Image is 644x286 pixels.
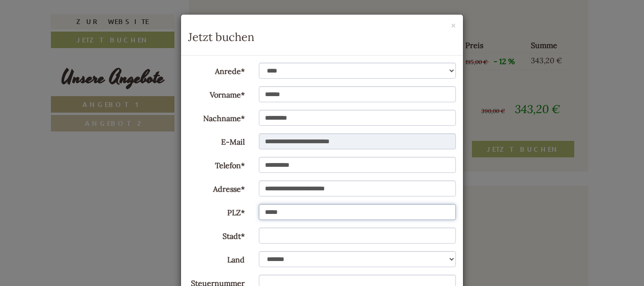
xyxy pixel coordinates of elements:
button: × [451,21,456,31]
label: Vorname* [181,86,252,100]
label: Anrede* [181,63,252,77]
label: Nachname* [181,110,252,124]
label: Telefon* [181,157,252,171]
label: E-Mail [181,133,252,147]
label: Adresse* [181,180,252,195]
label: Land [181,251,252,265]
label: Stadt* [181,228,252,242]
h3: Jetzt buchen [188,31,456,43]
